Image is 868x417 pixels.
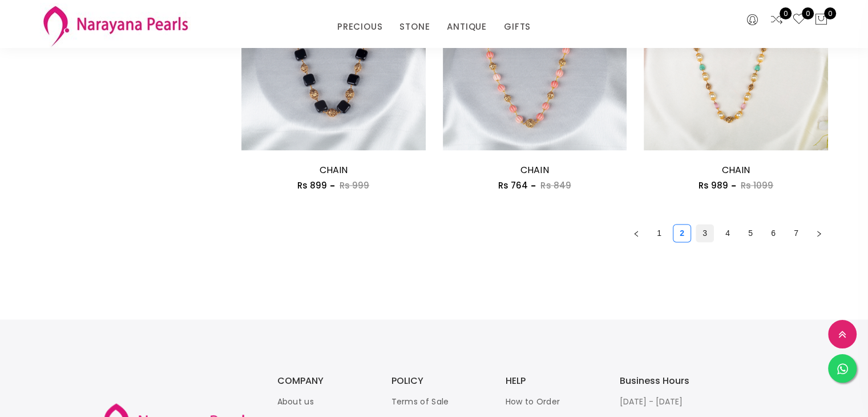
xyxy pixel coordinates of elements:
[297,179,327,191] span: Rs 899
[673,224,691,242] li: 2
[764,224,782,242] li: 6
[277,396,314,407] a: About us
[802,7,814,19] span: 0
[742,224,759,242] a: 5
[741,224,760,242] li: 5
[824,7,836,19] span: 0
[722,163,750,177] a: CHAIN
[699,179,728,191] span: Rs 989
[792,13,806,27] a: 0
[770,13,784,27] a: 0
[696,224,714,242] li: 3
[540,179,571,191] span: Rs 849
[810,224,828,242] li: Next Page
[627,224,645,242] button: left
[718,224,737,242] li: 4
[391,396,449,407] a: Terms of Sale
[320,163,348,177] a: CHAIN
[650,224,668,242] li: 1
[719,224,736,242] a: 4
[780,7,792,19] span: 0
[506,376,597,386] h3: HELP
[815,230,822,237] span: right
[814,13,828,27] button: 0
[447,18,487,35] a: ANTIQUE
[633,230,640,237] span: left
[399,18,430,35] a: STONE
[627,224,645,242] li: Previous Page
[696,224,713,242] a: 3
[391,376,483,386] h3: POLICY
[741,179,773,191] span: Rs 1099
[673,224,691,242] a: 2
[788,224,805,242] a: 7
[787,224,805,242] li: 7
[620,376,711,386] h3: Business Hours
[765,224,782,242] a: 6
[506,396,560,407] a: How to Order
[651,224,668,242] a: 1
[340,179,369,191] span: Rs 999
[620,395,711,408] p: [DATE] - [DATE]
[520,163,548,177] a: CHAIN
[498,179,528,191] span: Rs 764
[337,18,382,35] a: PRECIOUS
[810,224,828,242] button: right
[504,18,531,35] a: GIFTS
[277,376,369,386] h3: COMPANY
